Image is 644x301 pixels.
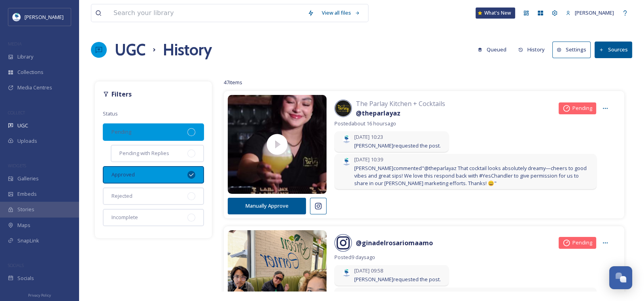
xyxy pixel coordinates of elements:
[476,8,515,19] a: What's New
[356,239,433,247] strong: @ ginadelrosariomaamo
[17,122,28,129] span: UGC
[318,5,364,21] a: View all files
[17,137,37,145] span: Uploads
[8,163,26,168] span: WIDGETS
[595,42,632,58] button: Sources
[342,292,350,299] img: download.jpeg
[119,150,169,157] span: Pending with Replies
[575,9,614,16] span: [PERSON_NAME]
[17,190,37,198] span: Embeds
[514,42,553,57] a: History
[8,41,22,47] span: MEDIA
[474,42,510,57] button: Queued
[562,5,618,21] a: [PERSON_NAME]
[572,239,592,246] span: Pending
[342,269,350,277] img: download.jpeg
[342,135,350,143] img: download.jpeg
[17,84,52,91] span: Media Centres
[474,42,514,57] a: Queued
[354,133,441,141] span: [DATE] 10:23
[110,4,304,22] input: Search your library
[8,110,25,115] span: COLLECT
[103,110,118,117] span: Status
[356,108,445,118] a: @theparlayaz
[552,42,595,58] a: Settings
[111,171,135,178] span: Approved
[17,206,34,213] span: Stories
[552,42,591,58] button: Settings
[8,262,24,268] span: SOCIALS
[13,13,21,21] img: download.jpeg
[17,68,43,76] span: Collections
[334,254,612,261] span: Posted 9 days ago
[17,53,33,61] span: Library
[342,158,350,166] img: download.jpeg
[17,175,39,182] span: Galleries
[115,38,145,62] a: UGC
[28,293,51,298] span: Privacy Policy
[28,290,51,299] a: Privacy Policy
[354,290,589,297] span: [DATE] 10:00
[111,214,138,221] span: Incomplete
[17,221,30,229] span: Maps
[572,104,592,112] span: Pending
[354,156,589,163] span: [DATE] 10:39
[228,85,327,204] img: thumbnail
[356,99,445,108] span: The Parlay Kitchen + Cocktails
[354,142,441,150] span: [PERSON_NAME] requested the post.
[111,192,132,200] span: Rejected
[609,266,632,289] button: Open Chat
[354,276,441,283] span: [PERSON_NAME] requested the post.
[514,42,549,57] button: History
[354,267,441,274] span: [DATE] 09:58
[334,120,612,127] span: Posted about 16 hours ago
[111,90,132,98] strong: Filters
[17,274,34,282] span: Socials
[25,13,64,21] span: [PERSON_NAME]
[224,79,242,86] span: 47 items
[356,238,433,248] a: @ginadelrosariomaamo
[111,128,131,136] span: Pending
[228,198,306,214] button: Manually Approve
[17,237,39,244] span: SnapLink
[163,38,212,62] h1: History
[335,100,351,116] img: 220829403_257943552415469_5312212276818276452_n.jpg
[356,109,400,117] strong: @ theparlayaz
[354,165,589,187] span: [PERSON_NAME] commented "@theparlayaz That cocktail looks absolutely dreamy—cheers to good vibes ...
